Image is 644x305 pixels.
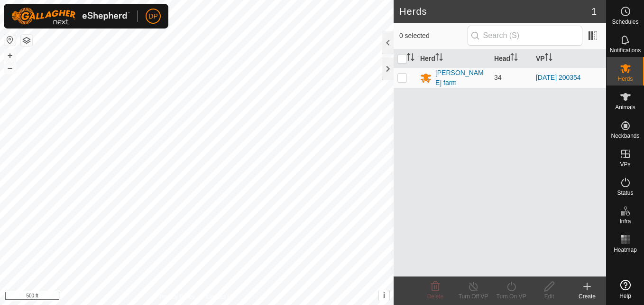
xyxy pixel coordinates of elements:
span: Neckbands [611,133,639,139]
button: + [4,50,16,61]
a: Privacy Policy [159,293,195,301]
span: Schedules [612,19,638,25]
div: [PERSON_NAME] farm [435,68,487,88]
span: 1 [591,4,597,19]
th: Herd [416,49,490,68]
p-sorticon: Activate to sort [435,55,443,62]
a: [DATE] 200354 [536,74,581,81]
span: Animals [615,105,635,110]
button: Reset Map [4,34,16,46]
span: Herds [617,76,633,82]
p-sorticon: Activate to sort [545,55,552,62]
p-sorticon: Activate to sort [510,55,518,62]
button: Map Layers [21,35,32,46]
input: Search (S) [468,26,582,46]
span: 34 [494,74,502,81]
span: DP [148,11,157,21]
div: Turn Off VP [454,292,492,301]
span: Status [617,190,633,196]
div: Create [568,292,606,301]
th: VP [532,49,606,68]
span: i [383,291,385,299]
span: Notifications [610,48,641,53]
h2: Herds [399,6,591,17]
span: Infra [619,219,631,224]
span: Delete [427,293,444,300]
th: Head [490,49,532,68]
div: Turn On VP [492,292,530,301]
span: VPs [620,162,630,167]
a: Help [607,276,644,303]
p-sorticon: Activate to sort [407,55,414,62]
div: Edit [530,292,568,301]
span: Heatmap [614,247,637,253]
span: 0 selected [399,31,468,41]
button: – [4,62,16,74]
img: Gallagher Logo [11,8,130,25]
a: Contact Us [206,293,234,301]
span: Help [619,293,631,299]
button: i [379,290,389,301]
